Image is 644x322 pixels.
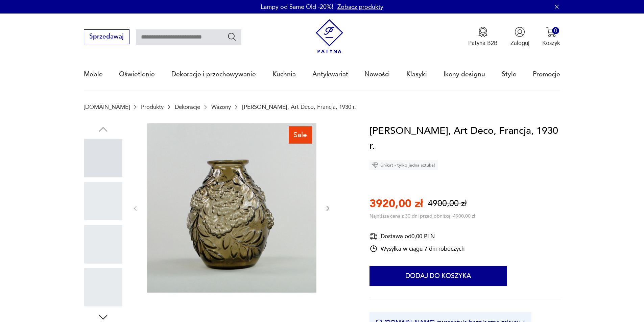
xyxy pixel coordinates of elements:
[468,27,498,47] a: Ikona medaluPatyna B2B
[428,198,467,209] p: 4900,00 zł
[337,3,383,11] a: Zobacz produkty
[369,245,464,253] div: Wysyłka w ciągu 7 dni roboczych
[542,39,560,47] p: Koszyk
[261,3,333,11] p: Lampy od Same Old -20%!
[369,232,378,241] img: Ikona dostawy
[468,27,498,47] button: Patyna B2B
[312,59,348,90] a: Antykwariat
[312,19,347,53] img: Patyna - sklep z meblami i dekoracjami vintage
[406,59,427,90] a: Klasyki
[84,59,103,90] a: Meble
[510,27,529,47] button: Zaloguj
[369,160,438,170] div: Unikat - tylko jedna sztuka!
[364,59,390,90] a: Nowości
[369,196,423,211] p: 3920,00 zł
[211,104,231,110] a: Wazony
[510,39,529,47] p: Zaloguj
[444,59,485,90] a: Ikony designu
[119,59,155,90] a: Oświetlenie
[542,27,560,47] button: 0Koszyk
[147,123,316,293] img: Zdjęcie produktu Wazon, E. Sabino, Art Deco, Francja, 1930 r.
[502,59,517,90] a: Style
[227,32,237,42] button: Szukaj
[372,162,378,168] img: Ikona diamentu
[468,39,498,47] p: Patyna B2B
[289,126,312,143] div: Sale
[84,29,129,44] button: Sprzedawaj
[84,104,130,110] a: [DOMAIN_NAME]
[272,59,296,90] a: Kuchnia
[84,34,129,40] a: Sprzedawaj
[369,232,464,241] div: Dostawa od 0,00 PLN
[171,59,256,90] a: Dekoracje i przechowywanie
[515,27,525,37] img: Ikonka użytkownika
[369,123,560,154] h1: [PERSON_NAME], Art Deco, Francja, 1930 r.
[533,59,560,90] a: Promocje
[175,104,200,110] a: Dekoracje
[369,213,475,219] p: Najniższa cena z 30 dni przed obniżką: 4900,00 zł
[552,27,559,34] div: 0
[242,104,356,110] p: [PERSON_NAME], Art Deco, Francja, 1930 r.
[478,27,488,37] img: Ikona medalu
[141,104,164,110] a: Produkty
[546,27,556,37] img: Ikona koszyka
[369,266,507,286] button: Dodaj do koszyka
